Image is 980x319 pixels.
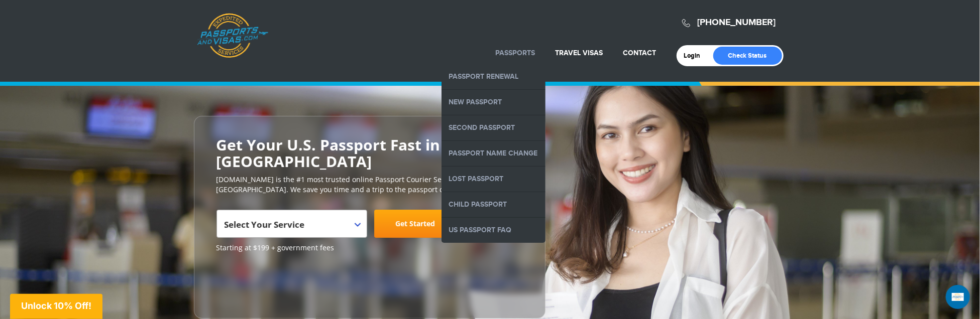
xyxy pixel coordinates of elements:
span: Starting at $199 + government fees [216,243,523,253]
div: Unlock 10% Off! [10,294,102,319]
a: Passports & [DOMAIN_NAME] [197,13,268,58]
a: US Passport FAQ [442,218,546,243]
a: Check Status [713,47,782,65]
a: Travel Visas [556,49,603,57]
h2: Get Your U.S. Passport Fast in [GEOGRAPHIC_DATA] [216,136,523,170]
a: Passport Name Change [442,141,546,166]
a: Passports [496,49,535,57]
a: [PHONE_NUMBER] [698,17,776,28]
span: Select Your Service [216,210,367,238]
a: Login [684,52,708,60]
a: Passport Renewal [442,64,546,89]
span: Select Your Service [225,219,305,230]
a: Get Started [374,210,457,238]
span: Unlock 10% Off! [21,300,91,311]
a: Contact [623,49,657,57]
p: [DOMAIN_NAME] is the #1 most trusted online Passport Courier Service in [GEOGRAPHIC_DATA]. We sav... [216,175,523,195]
a: Child Passport [442,192,546,217]
a: New Passport [442,90,546,115]
div: Open Intercom Messenger [946,285,970,309]
span: Select Your Service [225,214,357,242]
a: Lost Passport [442,167,546,192]
iframe: Customer reviews powered by Trustpilot [216,258,292,308]
a: Second Passport [442,115,546,140]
